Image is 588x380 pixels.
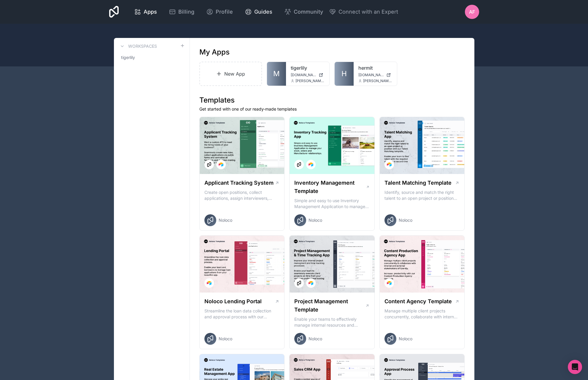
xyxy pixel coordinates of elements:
[144,8,157,16] span: Apps
[291,73,325,77] a: [DOMAIN_NAME]
[335,62,354,86] a: H
[119,43,157,50] a: Workspaces
[358,73,384,77] span: [DOMAIN_NAME]
[219,162,223,167] img: Airtable Logo
[358,64,392,71] a: hermit
[294,198,370,210] p: Simple and easy to use Inventory Management Application to manage your stock, orders and Manufact...
[294,179,365,195] h1: Inventory Management Template
[291,73,316,77] span: [DOMAIN_NAME]
[199,95,465,105] h1: Templates
[295,79,325,83] span: [PERSON_NAME][EMAIL_ADDRESS][DOMAIN_NAME]
[199,106,465,112] p: Get started with one of our ready-made templates
[267,62,286,86] a: M
[273,69,280,79] span: M
[219,336,232,342] span: Noloco
[358,73,392,77] a: [DOMAIN_NAME]
[387,162,392,167] img: Airtable Logo
[294,8,323,16] span: Community
[399,336,412,342] span: Noloco
[129,5,162,18] a: Apps
[207,281,212,285] img: Airtable Logo
[204,189,280,201] p: Create open positions, collect applications, assign interviewers, centralise candidate feedback a...
[204,297,262,306] h1: Noloco Lending Portal
[119,52,185,63] a: tigerlily
[309,336,322,342] span: Noloco
[199,62,262,86] a: New App
[309,281,313,285] img: Airtable Logo
[309,162,313,167] img: Airtable Logo
[469,8,475,15] span: AF
[204,308,280,320] p: Streamline the loan data collection and approval process with our Lending Portal template.
[309,217,322,223] span: Noloco
[204,179,274,187] h1: Applicant Tracking System
[178,8,194,16] span: Billing
[201,5,238,18] a: Profile
[384,179,452,187] h1: Talent Matching Template
[128,43,157,49] h3: Workspaces
[240,5,277,18] a: Guides
[279,5,328,18] a: Community
[329,8,398,16] button: Connect with an Expert
[384,189,460,201] p: Identify, source and match the right talent to an open project or position with our Talent Matchi...
[399,217,412,223] span: Noloco
[384,297,452,306] h1: Content Agency Template
[164,5,199,18] a: Billing
[121,55,135,60] span: tigerlily
[341,69,347,79] span: H
[254,8,272,16] span: Guides
[363,79,392,83] span: [PERSON_NAME][EMAIL_ADDRESS][DOMAIN_NAME]
[216,8,233,16] span: Profile
[219,217,232,223] span: Noloco
[339,8,398,16] span: Connect with an Expert
[384,308,460,320] p: Manage multiple client projects concurrently, collaborate with internal and external stakeholders...
[294,297,365,314] h1: Project Management Template
[199,47,230,57] h1: My Apps
[568,360,582,374] div: Open Intercom Messenger
[291,64,325,71] a: tigerlily
[294,316,370,328] p: Enable your teams to effectively manage internal resources and execute client projects on time.
[387,281,392,285] img: Airtable Logo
